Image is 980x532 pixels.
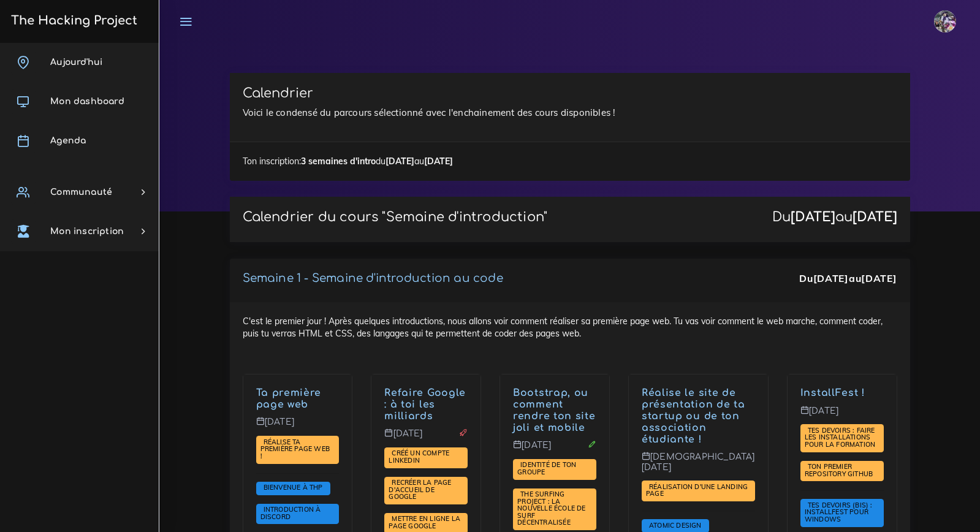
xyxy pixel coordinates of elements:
a: Recréer la page d'accueil de Google [389,479,451,501]
strong: [DATE] [791,210,835,224]
span: Mon inscription [50,227,124,236]
a: Ton premier repository GitHub [805,463,876,479]
a: Identité de ton groupe [517,461,576,477]
a: Semaine 1 - Semaine d'introduction au code [243,272,503,284]
a: Réalise le site de présentation de ta startup ou de ton association étudiante ! [642,387,745,444]
a: InstallFest ! [800,387,865,398]
span: Mon dashboard [50,97,124,106]
a: Ta première page web [256,387,322,410]
span: Créé un compte LinkedIn [389,449,449,465]
span: Communauté [50,188,112,197]
span: Identité de ton groupe [517,460,576,476]
div: Du au [799,272,897,286]
a: Créé un compte LinkedIn [389,449,449,465]
p: [DATE] [256,417,340,436]
span: Ton premier repository GitHub [805,462,876,478]
span: Aujourd'hui [50,58,102,67]
span: The Surfing Project : la nouvelle école de surf décentralisée [517,490,586,526]
h3: The Hacking Project [7,14,137,28]
a: Atomic Design [646,521,705,530]
p: [DATE] [384,428,468,448]
strong: [DATE] [386,156,414,167]
span: Introduction à Discord [260,505,321,521]
a: Tes devoirs : faire les installations pour la formation [805,427,879,449]
span: Réalisation d'une landing page [646,482,748,498]
span: Tes devoirs (bis) : Installfest pour Windows [805,501,873,523]
a: Mettre en ligne la page Google [389,515,460,531]
div: Ton inscription: du au [230,142,910,180]
span: Bienvenue à THP [260,483,326,492]
strong: [DATE] [424,156,453,167]
span: Recréer la page d'accueil de Google [389,478,451,501]
div: Du au [772,210,897,225]
strong: 3 semaines d'intro [301,156,376,167]
a: Bootstrap, ou comment rendre ton site joli et mobile [513,387,596,433]
span: Tes devoirs : faire les installations pour la formation [805,426,879,449]
a: The Surfing Project : la nouvelle école de surf décentralisée [517,490,586,527]
p: Calendrier du cours "Semaine d'introduction" [243,210,548,225]
strong: [DATE] [861,272,897,284]
a: Réalisation d'une landing page [646,483,748,499]
p: Voici le condensé du parcours sélectionné avec l'enchainement des cours disponibles ! [243,105,897,120]
p: [DATE] [513,440,596,460]
p: [DATE] [800,406,884,425]
p: [DEMOGRAPHIC_DATA][DATE] [642,452,755,482]
strong: [DATE] [853,210,897,224]
span: Agenda [50,136,86,145]
a: Tes devoirs (bis) : Installfest pour Windows [805,501,873,524]
img: eg54bupqcshyolnhdacp.jpg [934,10,956,32]
a: Bienvenue à THP [260,484,326,492]
a: Refaire Google : à toi les milliards [384,387,466,422]
a: Introduction à Discord [260,506,321,522]
h3: Calendrier [243,86,897,101]
a: Réalise ta première page web ! [260,438,330,460]
span: Mettre en ligne la page Google [389,514,460,530]
strong: [DATE] [813,272,849,284]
